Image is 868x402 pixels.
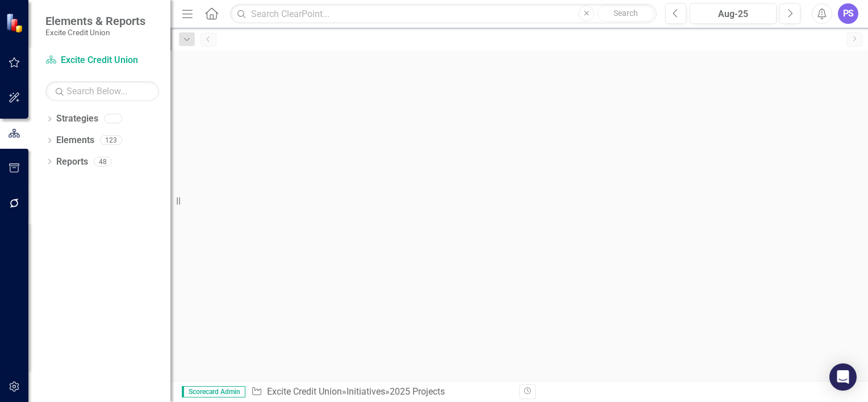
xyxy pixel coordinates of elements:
span: Search [614,9,638,18]
a: Initiatives [347,386,385,397]
a: Excite Credit Union [267,386,342,397]
a: Excite Credit Union [45,54,159,67]
button: Aug-25 [690,3,777,24]
div: » » [251,386,511,399]
a: Strategies [56,112,98,125]
button: PS [838,3,858,24]
button: Search [597,6,654,22]
div: 2025 Projects [390,386,445,397]
span: Scorecard Admin [182,386,245,397]
input: Search Below... [45,81,159,101]
a: Elements [56,134,94,147]
span: Elements & Reports [45,14,145,28]
div: Aug-25 [694,7,773,21]
div: Open Intercom Messenger [829,363,857,391]
small: Excite Credit Union [45,28,145,37]
a: Reports [56,156,88,169]
input: Search ClearPoint... [230,4,657,24]
div: 123 [100,136,122,145]
img: ClearPoint Strategy [6,12,26,32]
div: 48 [94,157,112,166]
